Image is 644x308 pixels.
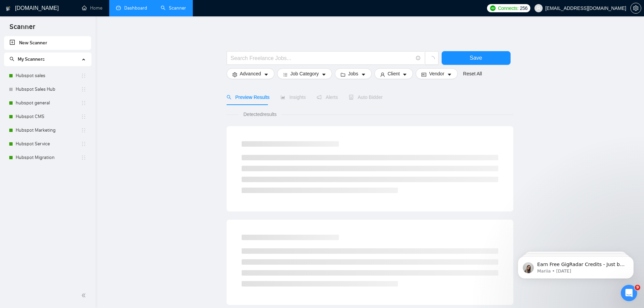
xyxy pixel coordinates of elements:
span: Insights [281,94,306,100]
button: settingAdvancedcaret-down [227,68,274,79]
span: 9 [635,285,640,290]
span: caret-down [447,72,452,77]
span: search [227,95,231,100]
span: caret-down [321,72,326,77]
button: setting [630,3,641,14]
li: Hubspot sales [4,69,91,83]
span: Detected results [239,111,281,118]
span: area-chart [281,95,285,100]
a: Hubspot Sales Hub [16,83,81,96]
span: caret-down [264,72,269,77]
input: Search Freelance Jobs... [231,54,413,62]
button: barsJob Categorycaret-down [277,68,332,79]
span: search [10,57,14,61]
span: user [380,72,385,77]
a: homeHome [82,5,102,11]
a: Hubspot CMS [16,110,81,123]
a: Hubspot Marketing [16,123,81,137]
span: Client [388,70,400,77]
a: Reset All [463,70,482,77]
span: notification [317,95,321,100]
span: user [536,6,541,11]
a: New Scanner [10,36,86,50]
iframe: Intercom notifications message [507,242,644,290]
span: holder [81,155,86,160]
li: hubspot general [4,96,91,110]
li: Hubspot Service [4,137,91,151]
span: holder [81,87,86,92]
a: hubspot general [16,96,81,110]
span: holder [81,100,86,106]
li: Hubspot Migration [4,151,91,164]
span: setting [232,72,237,77]
span: holder [81,128,86,133]
span: Advanced [240,70,261,77]
a: Hubspot Service [16,137,81,151]
span: caret-down [361,72,366,77]
li: Hubspot Marketing [4,123,91,137]
a: setting [630,5,641,11]
span: Alerts [317,94,338,100]
span: 256 [520,4,527,12]
a: dashboardDashboard [116,5,147,11]
span: bars [283,72,288,77]
span: holder [81,73,86,78]
button: Save [442,51,511,65]
span: loading [429,56,435,62]
span: info-circle [416,56,420,60]
span: folder [341,72,345,77]
span: Save [470,54,482,62]
iframe: Intercom live chat [621,285,637,301]
a: Hubspot sales [16,69,81,83]
span: Preview Results [227,94,270,100]
span: Vendor [429,70,444,77]
span: caret-down [402,72,407,77]
button: folderJobscaret-down [335,68,372,79]
button: userClientcaret-down [374,68,413,79]
img: logo [6,3,11,14]
span: holder [81,114,86,119]
a: Hubspot Migration [16,151,81,164]
img: upwork-logo.png [490,5,496,11]
span: robot [349,95,354,100]
li: Hubspot CMS [4,110,91,123]
span: Auto Bidder [349,94,383,100]
li: Hubspot Sales Hub [4,83,91,96]
span: Scanner [4,22,41,36]
span: Jobs [348,70,358,77]
li: New Scanner [4,36,91,50]
span: holder [81,141,86,147]
span: idcard [421,72,426,77]
span: Job Category [290,70,319,77]
button: idcardVendorcaret-down [416,68,457,79]
span: My Scanners [18,56,45,62]
span: double-left [81,292,88,299]
span: My Scanners [10,56,45,62]
span: Connects: [498,4,518,12]
a: searchScanner [161,5,186,11]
